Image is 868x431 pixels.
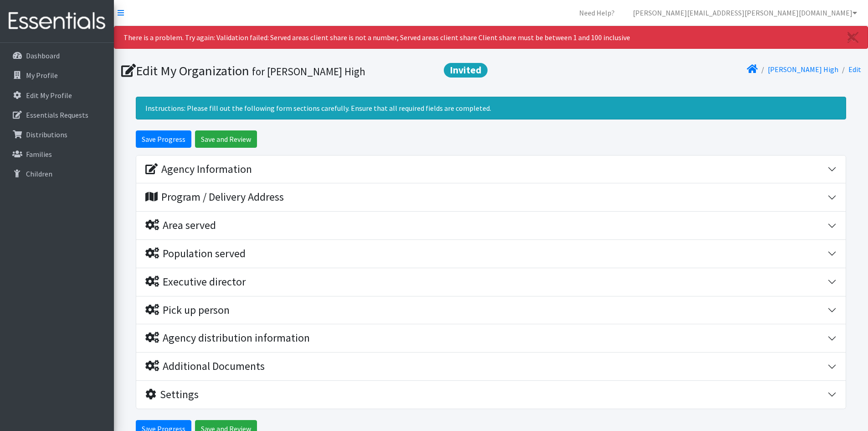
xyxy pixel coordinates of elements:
div: Pick up person [145,304,230,317]
p: Children [26,169,52,178]
div: Executive director [145,275,246,289]
h1: Edit My Organization [121,63,488,79]
input: Save and Review [195,130,257,148]
p: Dashboard [26,51,60,60]
button: Agency distribution information [136,324,846,352]
a: Essentials Requests [4,106,110,124]
p: Essentials Requests [26,110,88,119]
p: My Profile [26,71,58,80]
a: Edit [848,65,861,74]
small: for [PERSON_NAME] High [252,65,365,78]
button: Program / Delivery Address [136,183,846,211]
div: Settings [145,388,199,401]
a: Close [838,26,868,48]
div: Program / Delivery Address [145,191,284,204]
button: Population served [136,240,846,268]
p: Families [26,150,52,159]
p: Distributions [26,130,67,139]
div: Agency distribution information [145,332,310,345]
div: There is a problem. Try again: Validation failed: Served areas client share is not a number, Serv... [114,26,868,49]
div: Instructions: Please fill out the following form sections carefully. Ensure that all required fie... [136,97,846,119]
span: Invited [444,63,488,78]
button: Pick up person [136,296,846,324]
p: Edit My Profile [26,91,72,100]
div: Population served [145,247,246,260]
button: Area served [136,212,846,239]
a: Children [4,165,110,183]
button: Settings [136,381,846,409]
a: [PERSON_NAME] High [768,65,838,74]
button: Additional Documents [136,353,846,380]
input: Save Progress [136,130,191,148]
a: Edit My Profile [4,86,110,104]
a: Need Help? [572,4,622,22]
div: Area served [145,219,216,232]
a: My Profile [4,66,110,84]
button: Agency Information [136,156,846,183]
a: Families [4,145,110,163]
a: [PERSON_NAME][EMAIL_ADDRESS][PERSON_NAME][DOMAIN_NAME] [626,4,864,22]
div: Agency Information [145,163,252,176]
button: Executive director [136,268,846,296]
div: Additional Documents [145,360,265,373]
a: Dashboard [4,47,110,65]
img: HumanEssentials [4,6,110,36]
a: Distributions [4,125,110,144]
